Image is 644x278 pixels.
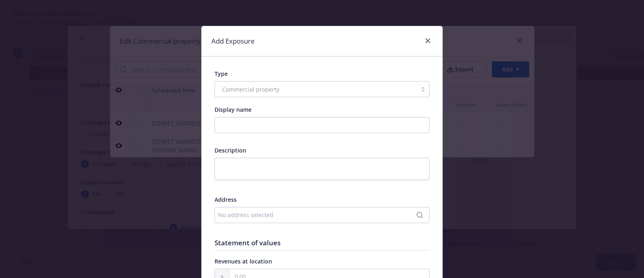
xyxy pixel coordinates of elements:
[211,36,255,46] h1: Add Exposure
[417,212,423,218] svg: Search
[218,211,418,219] div: No address selected
[215,106,252,113] span: Display name
[215,70,228,77] span: Type
[215,146,246,154] span: Description
[215,257,272,265] span: Revenues at location
[423,36,433,46] a: close
[215,196,237,203] span: Address
[215,207,429,223] button: No address selected
[215,238,429,247] h1: Statement of values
